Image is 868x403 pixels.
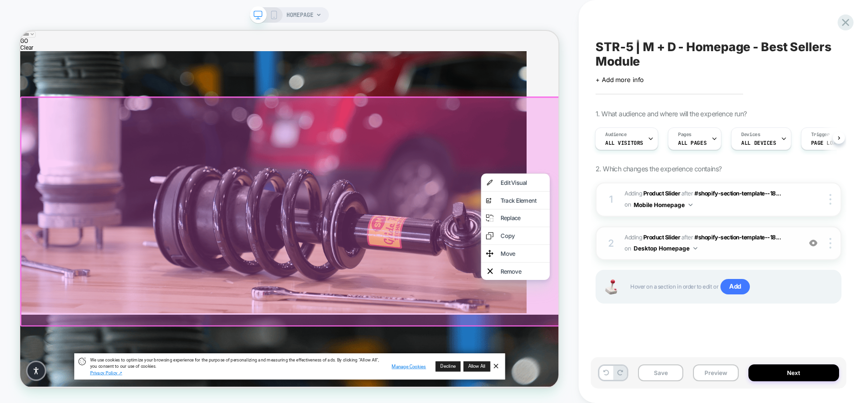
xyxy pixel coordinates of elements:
span: #shopify-section-template--18... [694,190,781,197]
span: STR-5 | M + D - Homepage - Best Sellers Module [596,40,841,69]
span: + Add more info [596,76,644,83]
span: Pages [678,131,692,138]
img: down arrow [689,204,692,206]
span: 1. What audience and where will the experience run? [596,110,746,118]
img: move element [621,291,631,303]
div: Remove [640,316,699,325]
span: HOMEPAGE [286,7,313,23]
button: Open LiveChat chat widget [8,4,37,33]
span: AFTER [681,190,693,197]
button: Save [638,364,683,381]
span: Page Load [811,139,840,146]
div: Move [640,292,699,302]
img: close [829,194,831,205]
span: AFTER [681,234,693,241]
span: Hover on a section in order to edit or [630,279,831,294]
img: visual edit [621,196,631,208]
button: Preview [693,364,738,381]
img: crossed eye [809,239,817,247]
b: Product Slider [643,234,680,241]
b: Product Slider [643,190,680,197]
img: copy element [621,267,631,279]
div: 1 [606,191,616,208]
span: Audience [605,131,627,138]
span: Adding [624,190,680,197]
span: on [624,243,631,254]
span: 2. Which changes the experience contains? [596,165,721,173]
span: All Visitors [605,139,643,146]
span: Devices [741,131,760,138]
img: remove element [623,314,630,327]
span: on [624,199,631,210]
div: Track Element [640,221,699,231]
img: close [829,238,831,249]
span: ALL DEVICES [741,139,776,146]
span: Trigger [811,131,830,138]
img: Joystick [601,279,621,294]
img: replace element [621,243,631,256]
span: #shopify-section-template--18... [694,234,781,241]
span: ALL PAGES [678,139,706,146]
button: Desktop Homepage [634,242,697,254]
div: Replace [640,245,699,254]
span: Adding [624,234,680,241]
div: Edit Visual [640,197,699,207]
img: down arrow [693,247,697,250]
div: 2 [606,235,616,252]
button: Next [748,364,840,381]
div: Copy [640,268,699,278]
button: Mobile Homepage [634,199,692,211]
span: Add [720,279,750,294]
